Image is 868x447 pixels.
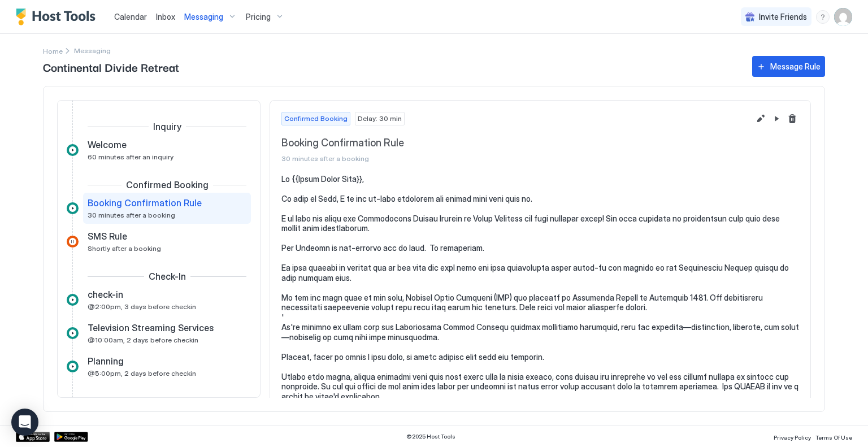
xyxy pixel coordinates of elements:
[88,153,173,161] span: 60 minutes after an inquiry
[88,231,127,242] span: SMS Rule
[88,302,196,311] span: @2:00pm, 3 days before checkin
[774,431,811,442] a: Privacy Policy
[785,112,799,125] button: Delete message rule
[156,12,175,21] span: Inbox
[88,369,196,377] span: @5:00pm, 2 days before checkin
[815,431,852,442] a: Terms Of Use
[43,58,741,75] span: Continental Divide Retreat
[358,114,402,124] span: Delay: 30 min
[815,434,852,441] span: Terms Of Use
[752,56,825,77] button: Message Rule
[126,179,209,190] span: Confirmed Booking
[281,137,749,150] span: Booking Confirmation Rule
[770,112,783,125] button: Pause Message Rule
[88,197,202,209] span: Booking Confirmation Rule
[246,12,271,22] span: Pricing
[16,8,101,25] a: Host Tools Logo
[54,432,88,442] a: Google Play Store
[74,46,111,55] span: Breadcrumb
[43,45,63,57] div: Breadcrumb
[284,114,348,124] span: Confirmed Booking
[88,244,161,253] span: Shortly after a booking
[88,336,198,344] span: @10:00am, 2 days before checkin
[88,322,214,333] span: Television Streaming Services
[281,154,749,163] span: 30 minutes after a booking
[149,271,186,282] span: Check-In
[88,211,175,219] span: 30 minutes after a booking
[770,60,821,72] div: Message Rule
[11,409,38,436] div: Open Intercom Messenger
[759,12,807,22] span: Invite Friends
[88,289,123,300] span: check-in
[406,433,455,440] span: © 2025 Host Tools
[114,12,147,21] span: Calendar
[114,11,147,23] a: Calendar
[43,47,63,55] span: Home
[16,432,50,442] a: App Store
[43,45,63,57] a: Home
[184,12,223,22] span: Messaging
[754,112,767,125] button: Edit message rule
[816,10,830,24] div: menu
[834,8,852,26] div: User profile
[88,355,124,367] span: Planning
[774,434,811,441] span: Privacy Policy
[88,139,127,150] span: Welcome
[153,121,181,132] span: Inquiry
[156,11,175,23] a: Inbox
